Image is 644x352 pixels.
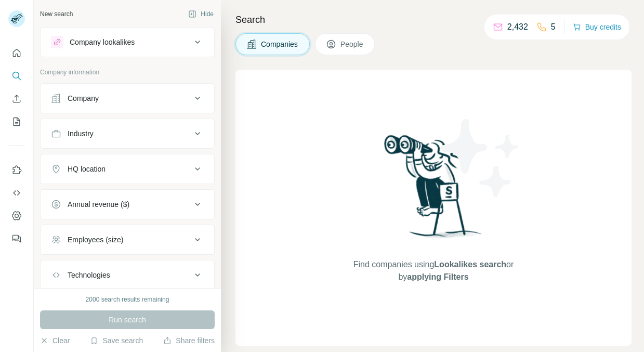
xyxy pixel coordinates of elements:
button: Buy credits [573,20,621,34]
button: Save search [90,335,143,346]
button: Company [41,86,214,111]
p: 5 [551,21,556,33]
div: Annual revenue ($) [68,199,129,210]
span: applying Filters [407,272,468,281]
span: Companies [261,39,299,49]
span: People [340,39,364,49]
button: My lists [8,112,25,131]
p: Company information [40,68,215,77]
button: Employees (size) [41,227,214,252]
h4: Search [235,12,632,27]
button: Share filters [163,335,215,346]
div: HQ location [68,164,106,174]
button: HQ location [41,157,214,181]
div: 2000 search results remaining [86,295,169,304]
span: Lookalikes search [434,260,506,269]
button: Search [8,67,25,85]
p: 2,432 [507,21,528,33]
button: Annual revenue ($) [41,192,214,217]
button: Hide [181,6,221,22]
button: Technologies [41,263,214,288]
button: Use Surfe API [8,184,25,202]
button: Industry [41,121,214,146]
div: Employees (size) [68,234,123,245]
div: Company lookalikes [70,37,135,47]
button: Use Surfe on LinkedIn [8,161,25,179]
div: Company [68,93,99,103]
img: Surfe Illustration - Woman searching with binoculars [379,132,488,248]
div: Industry [68,128,94,139]
button: Company lookalikes [41,30,214,55]
button: Enrich CSV [8,89,25,108]
img: Surfe Illustration - Stars [433,111,527,205]
button: Clear [40,335,70,346]
button: Dashboard [8,206,25,225]
div: Technologies [68,270,110,280]
span: Find companies using or by [350,258,517,283]
button: Quick start [8,44,25,62]
div: New search [40,9,73,19]
button: Feedback [8,229,25,248]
